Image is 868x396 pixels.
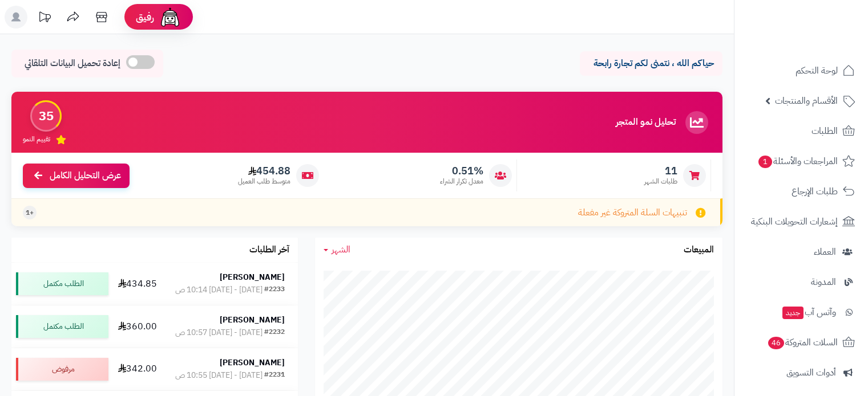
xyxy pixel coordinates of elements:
[220,271,285,283] strong: [PERSON_NAME]
[741,268,861,296] a: المدونة
[26,208,34,218] span: +1
[644,165,677,177] span: 11
[50,169,121,182] span: عرض التحليل الكامل
[757,153,838,169] span: المراجعات والأسئلة
[220,314,285,326] strong: [PERSON_NAME]
[741,299,861,326] a: وآتس آبجديد
[616,117,676,128] h3: تحليل نمو المتجر
[741,178,861,205] a: طلبات الإرجاع
[23,164,130,188] a: عرض التحليل الكامل
[796,63,838,79] span: لوحة التحكم
[781,304,836,320] span: وآتس آب
[249,245,289,255] h3: آخر الطلبات
[30,6,59,31] a: تحديثات المنصة
[264,370,285,381] div: #2231
[741,329,861,356] a: السلات المتروكة46
[16,272,108,295] div: الطلب مكتمل
[113,263,162,305] td: 434.85
[332,243,350,256] span: الشهر
[758,156,772,168] span: 1
[741,117,861,145] a: الطلبات
[159,6,181,28] img: ai-face.png
[16,315,108,338] div: الطلب مكتمل
[175,370,263,381] div: [DATE] - [DATE] 10:55 ص
[578,206,687,219] span: تنبيهات السلة المتروكة غير مفعلة
[741,148,861,175] a: المراجعات والأسئلة1
[238,177,290,186] span: متوسط طلب العميل
[786,365,836,381] span: أدوات التسويق
[113,305,162,348] td: 360.00
[741,359,861,386] a: أدوات التسويق
[644,177,677,186] span: طلبات الشهر
[814,244,836,260] span: العملاء
[741,57,861,84] a: لوحة التحكم
[751,214,838,230] span: إشعارات التحويلات البنكية
[136,10,154,24] span: رفيق
[811,274,836,290] span: المدونة
[264,327,285,338] div: #2232
[812,123,838,139] span: الطلبات
[16,358,108,381] div: مرفوض
[792,183,838,199] span: طلبات الإرجاع
[588,57,714,70] p: حياكم الله ، نتمنى لكم تجارة رابحة
[440,165,483,177] span: 0.51%
[741,208,861,235] a: إشعارات التحويلات البنكية
[790,31,857,55] img: logo-2.png
[440,177,483,186] span: معدل تكرار الشراء
[684,245,714,255] h3: المبيعات
[175,327,263,338] div: [DATE] - [DATE] 10:57 ص
[782,307,804,319] span: جديد
[175,284,263,296] div: [DATE] - [DATE] 10:14 ص
[25,57,120,70] span: إعادة تحميل البيانات التلقائي
[741,238,861,266] a: العملاء
[23,134,50,144] span: تقييم النمو
[264,284,285,296] div: #2233
[220,357,285,369] strong: [PERSON_NAME]
[775,93,838,109] span: الأقسام والمنتجات
[768,337,784,349] span: 46
[324,243,350,256] a: الشهر
[238,165,290,177] span: 454.88
[767,334,838,350] span: السلات المتروكة
[113,348,162,390] td: 342.00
